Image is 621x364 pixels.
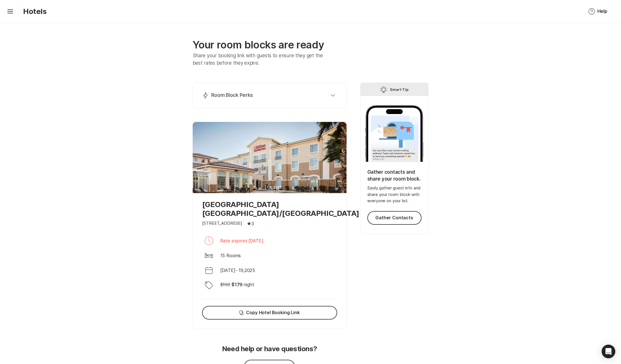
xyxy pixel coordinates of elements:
[367,185,422,204] p: Easily gather guest info and share your room block with everyone on your list.
[202,220,243,227] p: [STREET_ADDRESS]
[244,281,254,288] p: night
[23,7,47,16] p: Hotels
[202,306,337,320] button: Copy Hotel Booking Link
[251,220,254,227] p: 3
[602,345,615,358] div: Open Intercom Messenger
[200,90,339,101] button: Room Block Perks
[220,237,264,244] p: Rate expires [DATE]
[220,267,255,274] p: [DATE] - 19 , 2025
[202,200,337,218] p: [GEOGRAPHIC_DATA] [GEOGRAPHIC_DATA]/[GEOGRAPHIC_DATA]
[581,5,614,18] button: Help
[390,86,409,93] p: Smart Tip
[193,52,331,67] p: Share your booking link with guests to ensure they get the best rates before they expire.
[367,169,422,183] p: Gather contacts and share your room block.
[220,252,241,259] p: 15 Rooms
[367,211,422,225] button: Gather Contacts
[193,39,347,51] p: Your room blocks are ready
[211,92,253,99] p: Room Block Perks
[220,281,230,288] p: $ 198
[222,345,317,353] p: Need help or have questions?
[231,281,243,288] p: $ 179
